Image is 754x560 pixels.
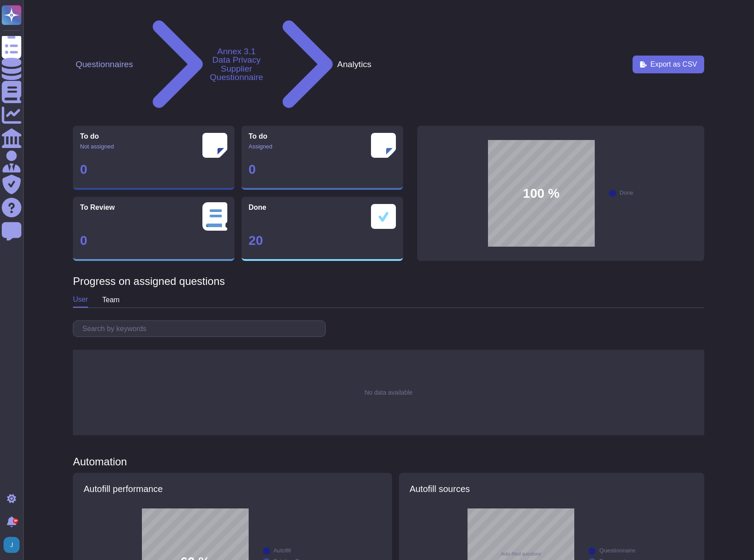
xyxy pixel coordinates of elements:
[207,47,266,82] button: Annex 3.1 Data Privacy Supplier Questionnaire
[73,60,136,69] button: Questionnaires
[102,293,120,307] div: team
[80,163,227,176] div: 0
[337,60,371,68] div: Analytics
[410,484,694,494] h5: Autofill sources
[80,144,114,149] span: Not assigned
[80,234,227,247] div: 0
[80,204,115,211] span: To Review
[523,187,560,200] span: 100 %
[73,456,704,468] h4: Automation
[620,190,633,196] div: Done
[274,548,291,553] div: Autofill
[249,163,396,176] div: 0
[4,537,20,553] img: user
[599,548,635,553] div: Questionnaire
[650,61,697,68] span: Export as CSV
[501,552,541,556] span: Auto-filled questions
[633,56,704,73] button: Export as CSV
[78,321,325,336] input: Search by keywords
[13,518,18,524] div: 9+
[249,144,272,149] span: Assigned
[364,389,412,396] span: No data available
[80,133,99,140] span: To do
[84,484,381,494] h5: Autofill performance
[73,275,704,288] h4: Progress on assigned questions
[249,204,266,211] span: Done
[2,535,26,555] button: user
[73,292,88,308] div: user
[249,133,267,140] span: To do
[249,234,396,247] div: 20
